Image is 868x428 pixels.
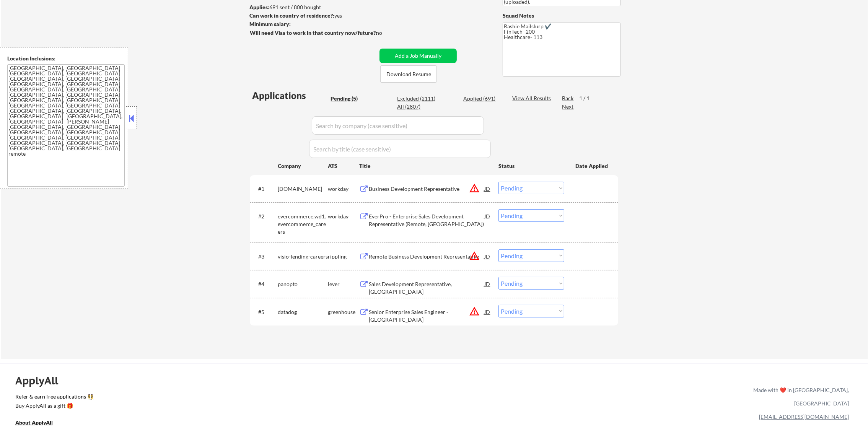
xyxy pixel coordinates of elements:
div: Made with ❤️ in [GEOGRAPHIC_DATA], [GEOGRAPHIC_DATA] [750,383,849,410]
div: Pending (5) [331,95,369,103]
div: Buy ApplyAll as a gift 🎁 [15,403,92,408]
button: warning_amber [469,306,480,317]
div: JD [484,249,491,263]
div: Senior Enterprise Sales Engineer - [GEOGRAPHIC_DATA] [369,308,484,323]
div: Status [498,159,564,173]
div: Back [562,94,574,102]
strong: Applies: [249,4,269,10]
div: All (2807) [397,103,435,111]
div: JD [484,305,491,319]
input: Search by title (case sensitive) [309,140,491,158]
strong: Minimum salary: [249,21,291,27]
button: warning_amber [469,251,480,261]
div: ATS [328,162,359,170]
div: Applied (691) [463,95,502,103]
div: workday [328,213,359,220]
div: lever [328,280,359,288]
div: ApplyAll [15,374,67,387]
div: Sales Development Representative, [GEOGRAPHIC_DATA] [369,280,484,295]
div: 1 / 1 [579,94,597,102]
div: #1 [258,185,272,193]
div: #5 [258,308,272,316]
div: Company [278,162,328,170]
div: #4 [258,280,272,288]
div: #2 [258,213,272,220]
div: Applications [252,91,328,100]
div: Excluded (2111) [397,95,435,103]
div: View All Results [512,94,553,102]
a: [EMAIL_ADDRESS][DOMAIN_NAME] [759,413,849,420]
div: JD [484,182,491,195]
div: EverPro - Enterprise Sales Development Representative (Remote, [GEOGRAPHIC_DATA]) [369,213,484,228]
div: Remote Business Development Representative [369,253,484,260]
div: panopto [278,280,328,288]
div: Squad Notes [503,12,620,20]
div: rippling [328,253,359,260]
div: #3 [258,253,272,260]
div: workday [328,185,359,193]
div: Title [359,162,491,170]
div: evercommerce.wd1.evercommerce_careers [278,213,328,235]
div: greenhouse [328,308,359,316]
button: warning_amber [469,183,480,194]
div: no [376,29,398,37]
div: [DOMAIN_NAME] [278,185,328,193]
div: datadog [278,308,328,316]
div: Date Applied [575,162,609,170]
a: Buy ApplyAll as a gift 🎁 [15,402,92,412]
div: 691 sent / 800 bought [249,3,377,11]
div: visio-lending-careers [278,253,328,260]
div: JD [484,277,491,291]
button: Download Resume [380,65,437,83]
strong: Can work in country of residence?: [249,12,334,19]
div: Location Inclusions: [7,55,125,62]
button: Add a Job Manually [379,49,457,63]
u: About ApplyAll [15,419,53,426]
div: JD [484,209,491,223]
div: yes [249,12,375,20]
div: Next [562,103,574,111]
strong: Will need Visa to work in that country now/future?: [250,29,377,36]
input: Search by company (case sensitive) [312,116,484,135]
a: Refer & earn free applications 👯‍♀️ [15,394,593,402]
div: Business Development Representative [369,185,484,193]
